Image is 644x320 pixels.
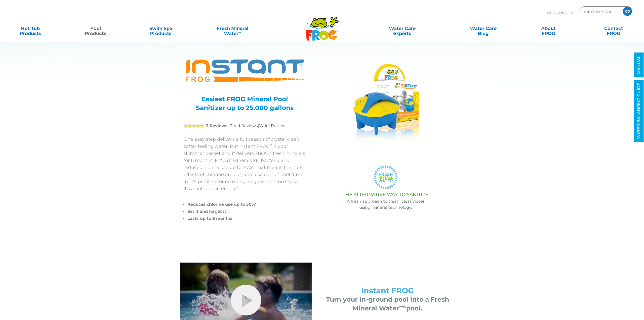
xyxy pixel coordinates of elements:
[206,123,227,128] strong: 3 Reviews
[326,296,449,312] span: Turn your in-ground pool into a Fresh Mineral Water pool.
[184,57,306,86] img: Product Logo
[523,23,574,33] a: AboutFROG
[230,123,258,128] a: Read Reviews
[361,286,414,295] span: Instant FROG
[190,95,299,112] h3: Easiest FROG Mineral Pool Sanitizer up to 25,000 gallons
[547,6,573,19] p: Find A Dealer
[634,53,644,78] a: MANUAL
[588,23,639,33] a: ContactFROG
[184,136,306,192] p: One easy step delivers a full season of crystal clear, softer feeling water. Put Instant FROG in ...
[458,23,509,33] a: Water CareBlog
[623,7,632,16] input: GO
[318,192,453,197] h3: THE ALTERNATIVE WAY TO SANITIZE
[303,10,341,41] img: Frog Products Logo
[187,208,306,215] li: Set it and forget it
[270,143,272,147] sup: ®
[184,116,306,136] div: |
[259,123,286,128] a: Write Review
[238,30,241,34] sup: ∞
[201,23,264,33] a: Fresh MineralWater∞
[338,57,433,157] img: A product photo of the "FROG INSTANT" pool sanitizer with its packaging. The blue and yellow devi...
[318,198,453,210] p: A fresh approach to clean, clear water using mineral technology.
[399,304,406,309] sup: ®∞
[5,23,56,33] a: Hot TubProducts
[70,23,121,33] a: PoolProducts
[634,80,644,142] a: WATER BALANCING GUIDE
[184,124,204,128] span: 5
[187,215,306,222] li: Lasts up to 6 months
[187,201,306,208] li: Reduces chlorine use up to 50%*
[361,23,444,33] a: Water CareExperts
[135,23,186,33] a: Swim SpaProducts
